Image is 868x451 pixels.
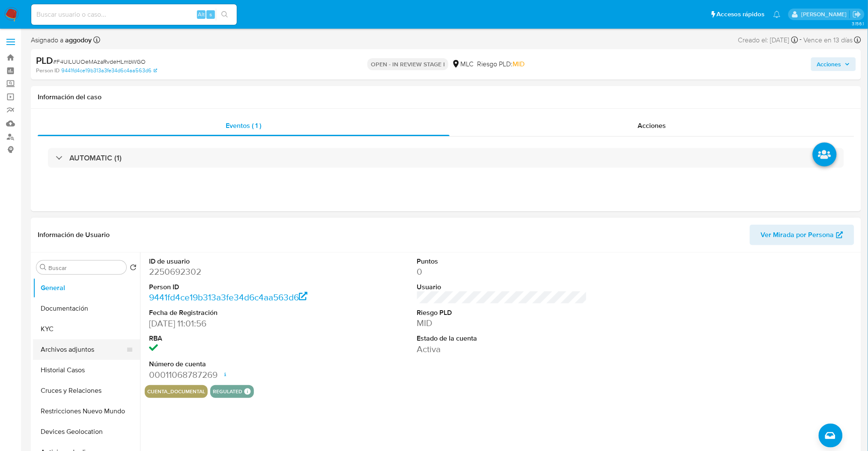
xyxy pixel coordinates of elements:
dd: Activa [417,343,587,355]
dt: Número de cuenta [149,359,319,369]
dd: 00011068787269 [149,369,319,381]
dd: [DATE] 11:01:56 [149,317,319,329]
h3: AUTOMATIC (1) [69,153,122,163]
div: Creado el: [DATE] [738,34,798,46]
span: Ver Mirada por Persona [761,225,834,245]
button: KYC [33,319,140,339]
dt: Usuario [417,282,587,292]
b: PLD [36,53,53,67]
button: General [33,278,140,298]
h1: Información de Usuario [38,231,110,239]
h1: Información del caso [38,93,854,101]
button: cuenta_documental [147,390,205,393]
dt: ID de usuario [149,257,319,266]
button: regulated [213,390,242,393]
button: Buscar [40,264,47,271]
button: Acciones [811,57,856,71]
button: Documentación [33,298,140,319]
span: Acciones [638,121,666,131]
input: Buscar usuario o caso... [31,9,237,20]
span: MID [513,59,525,69]
b: Person ID [36,67,60,74]
button: Cruces y Relaciones [33,380,140,401]
button: search-icon [216,9,233,21]
span: Acciones [817,57,841,71]
dd: MID [417,317,587,329]
dt: Fecha de Registración [149,308,319,317]
button: Devices Geolocation [33,421,140,442]
a: Notificaciones [773,11,781,18]
span: - [800,34,802,46]
dt: RBA [149,334,319,343]
div: AUTOMATIC (1) [48,148,844,168]
button: Archivos adjuntos [33,339,133,360]
p: agustina.godoy@mercadolibre.com [801,10,850,18]
span: s [209,10,212,18]
span: Accesos rápidos [717,10,765,19]
a: Salir [853,10,862,19]
p: OPEN - IN REVIEW STAGE I [367,58,448,70]
span: Eventos ( 1 ) [226,121,262,131]
dd: 2250692302 [149,266,319,278]
span: Alt [198,10,205,18]
span: Riesgo PLD: [477,59,525,69]
button: Restricciones Nuevo Mundo [33,401,140,421]
dt: Riesgo PLD [417,308,587,317]
a: 9441fd4ce19b313a3fe34d6c4aa563d6 [61,67,157,74]
a: 9441fd4ce19b313a3fe34d6c4aa563d6 [149,291,308,303]
span: Asignado a [31,36,92,45]
dt: Puntos [417,257,587,266]
button: Volver al orden por defecto [130,264,137,273]
span: Vence en 13 días [804,36,853,45]
button: Ver Mirada por Persona [750,225,854,245]
button: Historial Casos [33,360,140,380]
div: MLC [452,59,474,69]
dd: 0 [417,266,587,278]
span: # F4UlLUUOeMAzaRvdeHLmbWGO [53,57,146,66]
input: Buscar [48,264,123,272]
dt: Estado de la cuenta [417,334,587,343]
dt: Person ID [149,282,319,292]
b: aggodoy [63,35,92,45]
